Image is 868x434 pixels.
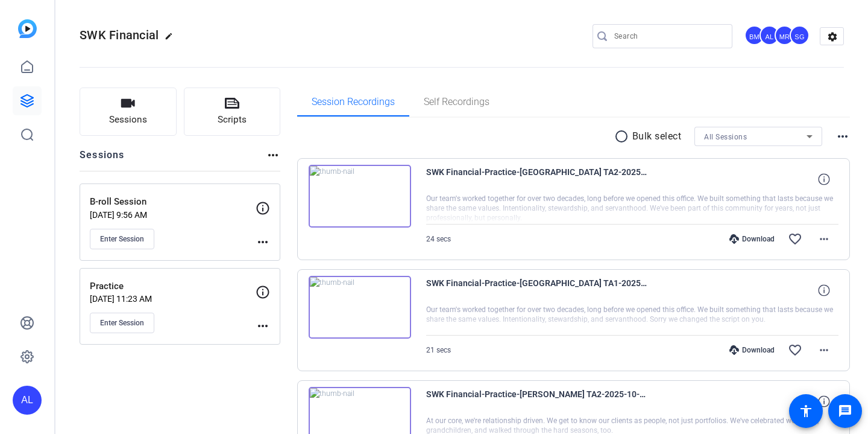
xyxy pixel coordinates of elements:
div: SG [790,25,810,45]
ngx-avatar: Sharon Gottula [790,25,811,46]
mat-icon: edit [165,32,179,46]
div: AL [759,25,779,45]
ngx-avatar: Audrey Lee [759,25,781,46]
mat-icon: settings [820,28,844,46]
span: Self Recordings [424,97,489,107]
div: Download [723,234,781,244]
mat-icon: more_horiz [266,148,280,162]
p: Bulk select [632,129,682,144]
span: SWK Financial-Practice-[GEOGRAPHIC_DATA] TA2-2025-10-03-09-37-06-858-0 [426,165,649,194]
span: Session Recordings [312,97,395,107]
mat-icon: radio_button_unchecked [614,129,632,144]
mat-icon: more_horiz [817,343,831,357]
span: SWK Financial [80,28,159,42]
span: SWK Financial-Practice-[PERSON_NAME] TA2-2025-10-03-09-31-42-295-0 [426,387,649,416]
button: Scripts [184,88,281,136]
span: Enter Session [100,234,144,244]
input: Search [614,29,723,43]
span: SWK Financial-Practice-[GEOGRAPHIC_DATA] TA1-2025-10-03-09-34-16-076-0 [426,276,649,305]
img: thumb-nail [309,165,411,228]
mat-icon: more_horiz [817,232,831,246]
span: Sessions [109,113,147,127]
mat-icon: favorite_border [788,343,802,357]
div: AL [13,386,42,415]
mat-icon: message [838,404,852,418]
button: Enter Session [90,229,154,249]
span: Scripts [218,113,247,127]
mat-icon: accessibility [799,404,813,418]
img: blue-gradient.svg [18,19,37,38]
ngx-avatar: Betsy Mugavero [744,25,766,46]
h2: Sessions [80,148,125,171]
mat-icon: more_horiz [256,319,270,333]
span: All Sessions [704,133,747,141]
span: 21 secs [426,346,451,354]
div: MR [775,25,794,45]
mat-icon: more_horiz [835,129,850,144]
span: Enter Session [100,318,144,328]
div: Download [723,345,781,355]
button: Enter Session [90,313,154,333]
span: 24 secs [426,235,451,243]
p: Practice [90,279,256,293]
p: [DATE] 9:56 AM [90,210,256,220]
mat-icon: more_horiz [256,235,270,249]
p: B-roll Session [90,195,256,209]
img: thumb-nail [309,276,411,339]
p: [DATE] 11:23 AM [90,294,256,304]
button: Sessions [80,88,177,136]
div: BM [744,25,764,45]
ngx-avatar: Molly Roland [775,25,796,46]
mat-icon: favorite_border [788,232,802,246]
